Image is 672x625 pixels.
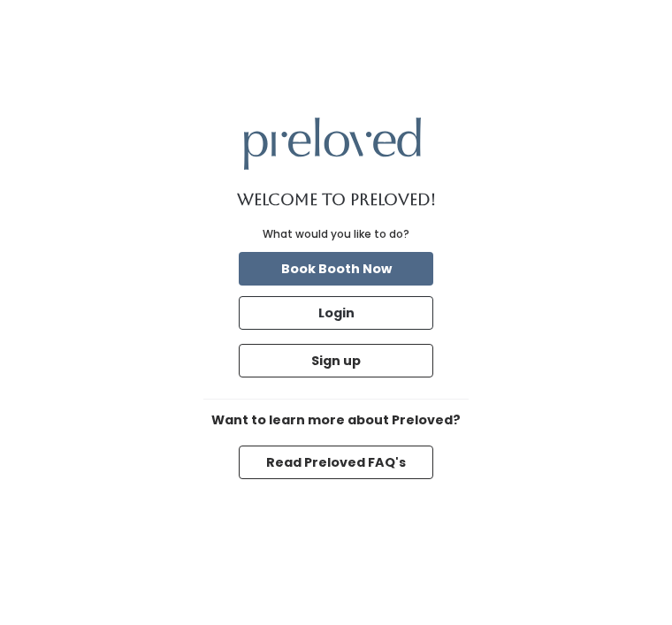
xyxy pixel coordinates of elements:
a: Login [235,293,437,333]
button: Read Preloved FAQ's [239,446,433,479]
button: Sign up [239,344,433,377]
img: preloved logo [244,118,421,170]
button: Book Booth Now [239,252,433,286]
button: Login [239,296,433,330]
h6: Want to learn more about Preloved? [203,414,469,428]
a: Sign up [235,340,437,381]
div: What would you like to do? [263,226,409,242]
h1: Welcome to Preloved! [237,191,436,209]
